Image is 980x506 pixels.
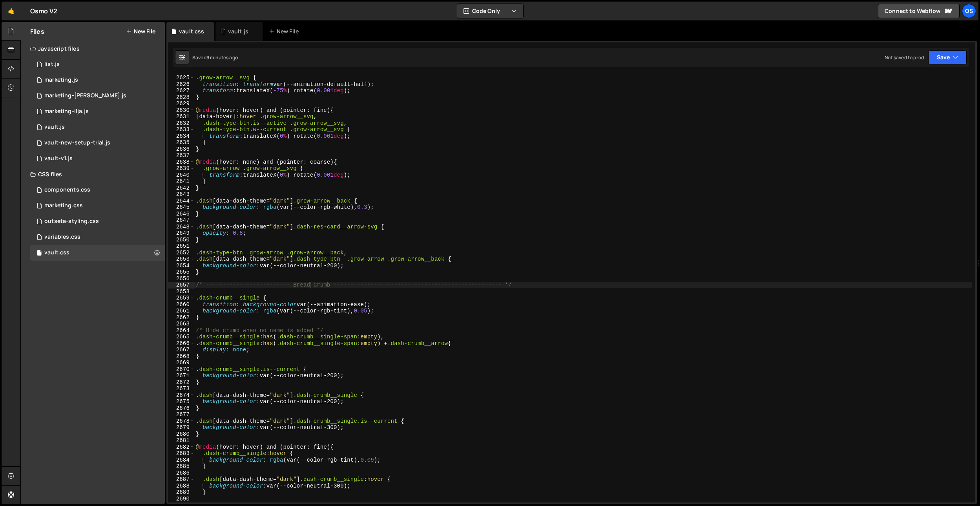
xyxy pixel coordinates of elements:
[168,321,195,327] div: 2663
[192,54,238,61] div: Saved
[168,411,195,418] div: 2677
[21,41,165,57] div: Javascript files
[168,269,195,276] div: 2655
[885,54,924,61] div: Not saved to prod
[30,72,165,88] div: 16596/45422.js
[168,314,195,321] div: 2662
[168,437,195,444] div: 2681
[168,308,195,314] div: 2661
[168,243,195,250] div: 2651
[30,135,165,151] div: 16596/45152.js
[30,104,165,119] div: 16596/45423.js
[168,424,195,431] div: 2679
[168,113,195,120] div: 2631
[30,119,165,135] div: 16596/45133.js
[168,476,195,483] div: 2687
[168,263,195,269] div: 2654
[168,353,195,360] div: 2668
[44,108,89,115] div: marketing-ilja.js
[168,418,195,425] div: 2678
[168,224,195,230] div: 2648
[168,159,195,166] div: 2638
[168,347,195,353] div: 2667
[44,92,126,99] div: marketing-[PERSON_NAME].js
[168,398,195,405] div: 2675
[168,385,195,392] div: 2673
[168,450,195,457] div: 2683
[30,57,165,72] div: 16596/45151.js
[168,373,195,379] div: 2671
[168,185,195,192] div: 2642
[30,182,165,198] div: 16596/45511.css
[962,4,976,18] a: Os
[168,152,195,159] div: 2637
[30,27,44,36] h2: Files
[168,360,195,366] div: 2669
[44,249,69,256] div: vault.css
[168,237,195,243] div: 2650
[168,191,195,198] div: 2643
[30,6,57,16] div: Osmo V2
[44,234,80,241] div: variables.css
[30,245,165,261] div: 16596/45153.css
[44,218,99,225] div: outseta-styling.css
[168,431,195,438] div: 2680
[168,301,195,308] div: 2660
[168,165,195,172] div: 2639
[929,50,967,64] button: Save
[30,88,165,104] div: 16596/45424.js
[168,126,195,133] div: 2633
[269,27,302,35] div: New File
[168,178,195,185] div: 2641
[44,77,78,84] div: marketing.js
[30,151,165,166] div: 16596/45132.js
[168,120,195,127] div: 2632
[168,483,195,490] div: 2688
[206,54,238,61] div: 9 minutes ago
[457,4,523,18] button: Code Only
[168,282,195,289] div: 2657
[44,139,110,146] div: vault-new-setup-trial.js
[168,366,195,373] div: 2670
[168,295,195,301] div: 2659
[168,250,195,256] div: 2652
[168,256,195,263] div: 2653
[168,172,195,179] div: 2640
[44,124,65,131] div: vault.js
[30,214,165,229] div: 16596/45156.css
[30,229,165,245] div: 16596/45154.css
[168,489,195,496] div: 2689
[44,155,73,162] div: vault-v1.js
[44,186,90,194] div: components.css
[30,198,165,214] div: 16596/45446.css
[168,81,195,88] div: 2626
[168,146,195,153] div: 2636
[2,2,21,20] a: 🤙
[44,202,83,209] div: marketing.css
[168,100,195,107] div: 2629
[168,289,195,295] div: 2658
[878,4,960,18] a: Connect to Webflow
[179,27,204,35] div: vault.css
[168,276,195,282] div: 2656
[168,405,195,412] div: 2676
[168,230,195,237] div: 2649
[168,139,195,146] div: 2635
[168,496,195,502] div: 2690
[228,27,248,35] div: vault.js
[168,444,195,451] div: 2682
[168,198,195,205] div: 2644
[168,204,195,211] div: 2645
[168,88,195,94] div: 2627
[21,166,165,182] div: CSS files
[168,94,195,101] div: 2628
[168,217,195,224] div: 2647
[168,457,195,464] div: 2684
[168,392,195,399] div: 2674
[168,75,195,81] div: 2625
[168,334,195,340] div: 2665
[168,211,195,217] div: 2646
[44,61,60,68] div: list.js
[168,340,195,347] div: 2666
